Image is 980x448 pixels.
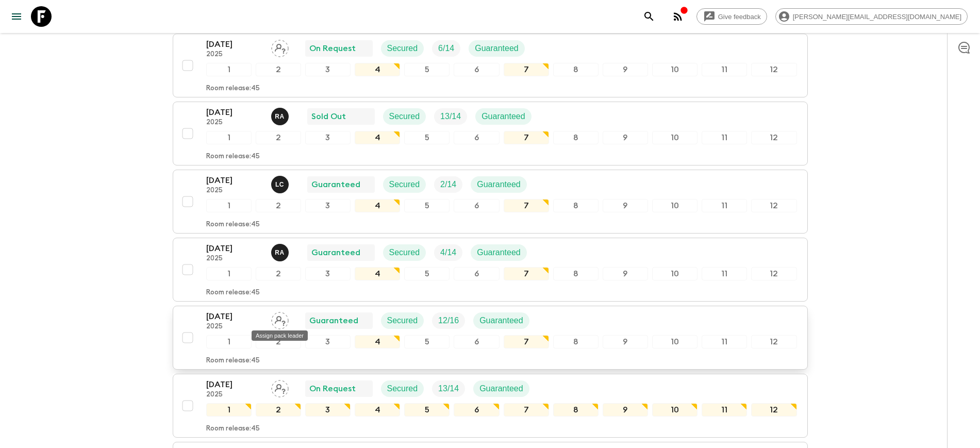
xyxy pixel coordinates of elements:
div: 3 [305,267,351,280]
div: 12 [751,63,796,76]
div: 11 [702,199,747,212]
div: 10 [652,199,697,212]
button: LC [271,176,291,193]
button: [DATE]2025Rupert AndresSold OutSecuredTrip FillGuaranteed123456789101112Room release:45 [173,102,808,165]
span: Rupert Andres [271,111,291,119]
p: 2 / 14 [440,178,456,191]
span: [PERSON_NAME][EMAIL_ADDRESS][DOMAIN_NAME] [787,13,967,21]
div: 12 [751,199,796,212]
p: Room release: 45 [206,425,260,433]
div: Secured [381,312,424,329]
div: Trip Fill [432,312,465,329]
p: Guaranteed [479,314,523,327]
div: 8 [553,335,599,349]
p: On Request [309,42,356,55]
div: 6 [454,403,499,417]
div: 8 [553,199,599,212]
div: 7 [504,267,549,280]
div: 10 [652,63,697,76]
div: 9 [603,335,648,349]
div: Trip Fill [434,108,467,125]
div: 2 [256,199,301,212]
div: 12 [751,403,796,417]
div: 1 [206,335,252,349]
div: 9 [603,267,648,280]
div: 9 [603,199,648,212]
div: 2 [256,267,301,280]
span: Assign pack leader [271,43,289,51]
div: Secured [383,108,426,125]
div: 1 [206,403,252,417]
div: 9 [603,63,648,76]
p: 2025 [206,51,263,59]
div: 7 [504,131,549,144]
p: [DATE] [206,38,263,51]
p: Sold Out [311,110,346,123]
span: Rupert Andres [271,247,291,255]
p: Room release: 45 [206,221,260,229]
div: 1 [206,131,252,144]
div: Trip Fill [432,380,465,397]
p: Secured [387,314,418,327]
p: R A [275,248,285,257]
button: RA [271,244,291,261]
p: 6 / 14 [438,42,454,55]
p: 2025 [206,187,263,195]
p: Guaranteed [479,383,523,395]
span: Lloyd Cagara [271,179,291,187]
div: Trip Fill [434,176,462,193]
p: Guaranteed [309,314,358,327]
div: 2 [256,63,301,76]
p: On Request [309,383,356,395]
div: Trip Fill [432,40,460,57]
p: Guaranteed [477,178,521,191]
button: [DATE]2025Rupert AndresGuaranteedSecuredTrip FillGuaranteed123456789101112Room release:45 [173,238,808,302]
div: 8 [553,267,599,280]
p: Room release: 45 [206,289,260,297]
p: [DATE] [206,106,263,119]
div: 4 [355,63,400,76]
p: Guaranteed [311,246,360,259]
p: Secured [389,246,420,259]
span: Give feedback [712,13,767,21]
div: 6 [454,63,499,76]
div: 1 [206,267,252,280]
div: 2 [256,131,301,144]
div: 7 [504,63,549,76]
div: 4 [355,335,400,349]
div: 10 [652,131,697,144]
div: 12 [751,131,796,144]
div: 9 [603,403,648,417]
div: 11 [702,267,747,280]
div: 6 [454,335,499,349]
p: 4 / 14 [440,246,456,259]
div: 5 [404,267,450,280]
div: 3 [305,335,351,349]
div: 8 [553,131,599,144]
div: 4 [355,131,400,144]
div: 12 [751,267,796,280]
p: Secured [389,110,420,123]
div: 3 [305,199,351,212]
div: 5 [404,335,450,349]
p: 12 / 16 [438,314,459,327]
button: [DATE]2025Lloyd CagaraGuaranteedSecuredTrip FillGuaranteed123456789101112Room release:45 [173,170,808,234]
p: Secured [389,178,420,191]
div: 4 [355,199,400,212]
div: 3 [305,131,351,144]
div: 1 [206,199,252,212]
div: 7 [504,403,549,417]
p: 2025 [206,255,263,263]
div: 2 [256,335,301,349]
button: menu [6,6,27,27]
div: 8 [553,403,599,417]
div: 10 [652,403,697,417]
p: 13 / 14 [440,110,461,123]
div: 11 [702,335,747,349]
div: 5 [404,63,450,76]
p: [DATE] [206,310,263,323]
button: [DATE]2025Assign pack leaderOn RequestSecuredTrip FillGuaranteed123456789101112Room release:45 [173,34,808,97]
div: 1 [206,63,252,76]
p: Secured [387,383,418,395]
div: Assign pack leader [252,330,308,341]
